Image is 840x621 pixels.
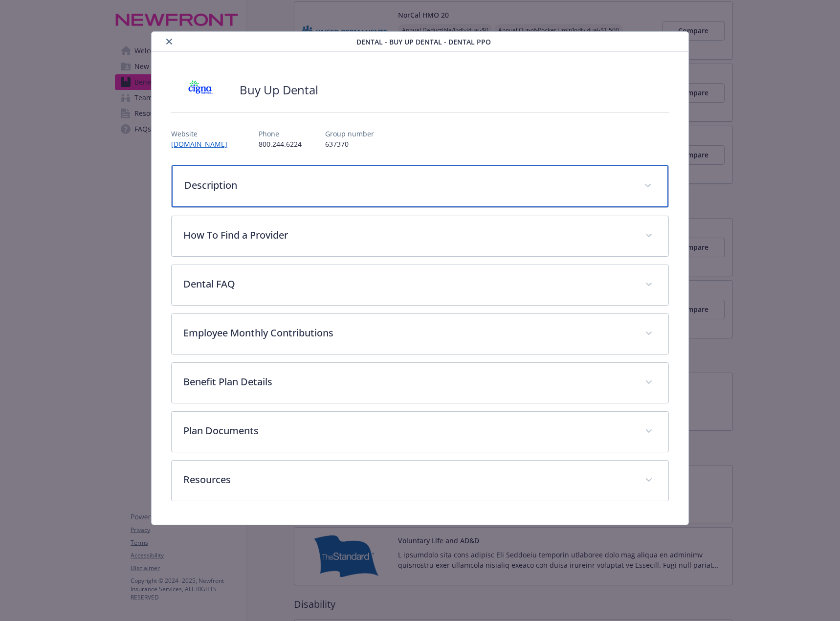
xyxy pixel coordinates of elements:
[172,265,668,305] div: Dental FAQ
[325,139,374,149] p: 637370
[171,129,235,139] p: Website
[356,37,491,47] span: Dental - Buy Up Dental - Dental PPO
[183,423,633,438] p: Plan Documents
[84,31,756,525] div: details for plan Dental - Buy Up Dental - Dental PPO
[259,139,302,149] p: 800.244.6224
[172,412,668,452] div: Plan Documents
[183,375,633,389] p: Benefit Plan Details
[183,277,633,291] p: Dental FAQ
[183,472,633,487] p: Resources
[183,326,633,340] p: Employee Monthly Contributions
[172,363,668,403] div: Benefit Plan Details
[259,129,302,139] p: Phone
[171,75,230,105] img: CIGNA
[325,129,374,139] p: Group number
[171,139,235,149] a: [DOMAIN_NAME]
[172,461,668,501] div: Resources
[172,216,668,256] div: How To Find a Provider
[184,178,632,193] p: Description
[183,228,633,243] p: How To Find a Provider
[163,36,175,47] button: close
[172,165,668,207] div: Description
[240,82,318,98] h2: Buy Up Dental
[172,314,668,354] div: Employee Monthly Contributions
